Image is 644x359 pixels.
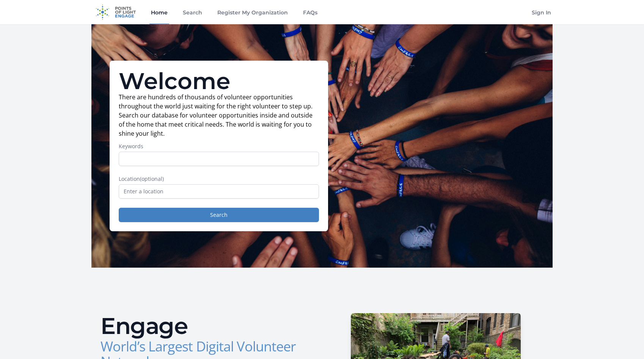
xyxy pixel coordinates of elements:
label: Location [119,175,319,183]
input: Enter a location [119,184,319,199]
span: (optional) [140,175,164,182]
p: There are hundreds of thousands of volunteer opportunities throughout the world just waiting for ... [119,92,319,138]
h1: Welcome [119,70,319,92]
label: Keywords [119,143,319,150]
h2: Engage [101,315,316,337]
button: Search [119,208,319,222]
